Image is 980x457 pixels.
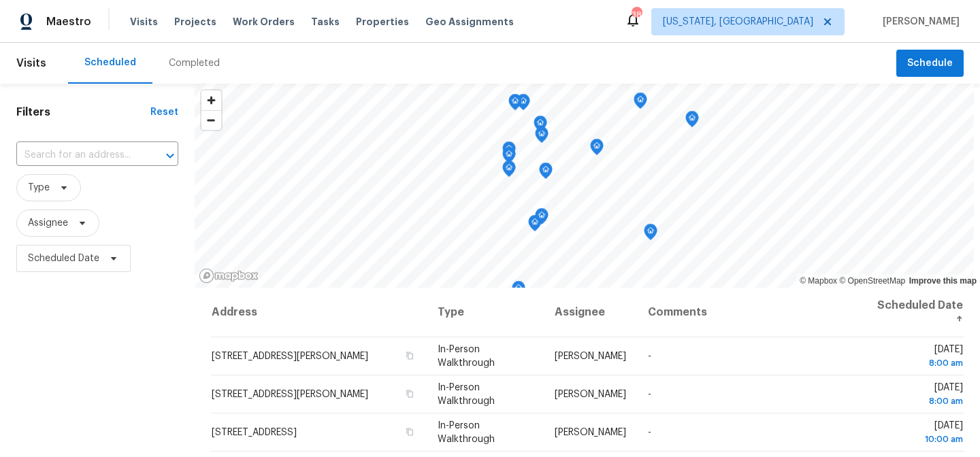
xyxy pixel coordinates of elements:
input: Search for an address... [16,145,140,166]
a: OpenStreetMap [839,276,905,286]
th: Comments [637,288,863,337]
span: Tasks [311,17,340,27]
div: Map marker [502,160,516,182]
span: Projects [174,15,216,29]
div: Map marker [590,139,604,160]
div: Map marker [685,111,699,132]
div: Map marker [534,116,547,137]
th: Address [211,288,427,337]
button: Zoom out [201,110,221,130]
button: Open [161,146,180,165]
div: Reset [150,105,178,119]
button: Copy Address [404,426,416,438]
span: [DATE] [874,383,963,408]
span: Properties [356,15,409,29]
div: 8:00 am [874,356,963,370]
div: Map marker [502,141,516,163]
a: Mapbox homepage [199,268,259,284]
span: In-Person Walkthrough [438,345,495,368]
button: Copy Address [404,388,416,400]
canvas: Map [195,84,975,288]
div: Map marker [502,147,516,168]
button: Schedule [896,50,964,78]
span: [PERSON_NAME] [555,428,626,437]
span: [PERSON_NAME] [555,390,626,399]
th: Assignee [544,288,637,337]
span: In-Person Walkthrough [438,421,495,444]
button: Copy Address [404,350,416,362]
div: 38 [632,8,641,22]
h1: Filters [16,105,150,119]
span: [US_STATE], [GEOGRAPHIC_DATA] [663,15,813,29]
span: Type [28,181,50,194]
span: [PERSON_NAME] [877,15,960,29]
div: Map marker [528,215,542,236]
span: Schedule [907,55,953,72]
span: - [648,428,651,437]
div: Map marker [512,281,525,302]
span: - [648,390,651,399]
div: Map marker [508,94,522,115]
div: Completed [169,56,220,70]
span: Zoom out [201,111,221,130]
div: Map marker [634,92,647,114]
div: Map marker [539,163,553,184]
span: [STREET_ADDRESS][PERSON_NAME] [212,352,368,361]
div: 8:00 am [874,394,963,408]
div: 10:00 am [874,433,963,446]
span: [DATE] [874,345,963,370]
button: Zoom in [201,90,221,110]
span: [DATE] [874,421,963,446]
div: Scheduled [84,56,136,69]
span: In-Person Walkthrough [438,383,495,406]
div: Map marker [644,224,657,245]
span: - [648,352,651,361]
div: Map marker [535,208,549,229]
span: [PERSON_NAME] [555,352,626,361]
span: Geo Assignments [425,15,514,29]
span: Scheduled Date [28,252,99,265]
span: Assignee [28,216,68,230]
span: Maestro [46,15,91,29]
th: Type [427,288,544,337]
a: Improve this map [909,276,977,286]
div: Map marker [535,126,549,148]
span: [STREET_ADDRESS][PERSON_NAME] [212,390,368,399]
div: Map marker [517,94,530,115]
span: [STREET_ADDRESS] [212,428,297,437]
th: Scheduled Date ↑ [863,288,964,337]
a: Mapbox [800,276,837,286]
span: Visits [130,15,158,29]
span: Visits [16,48,46,78]
span: Work Orders [233,15,295,29]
